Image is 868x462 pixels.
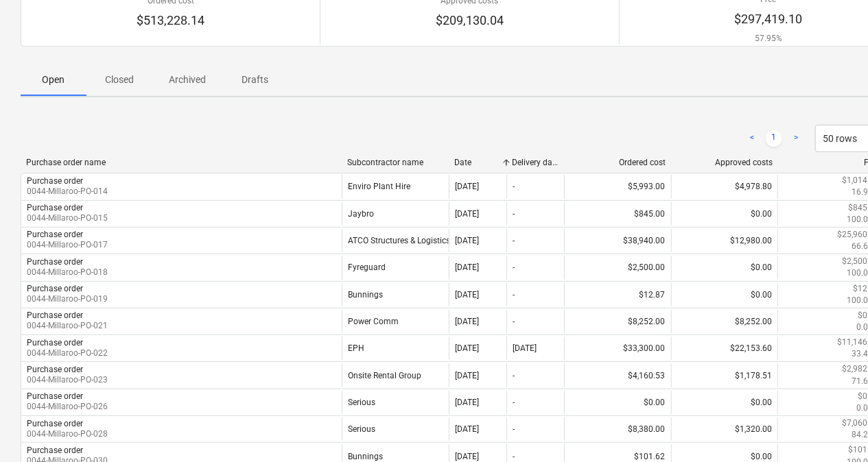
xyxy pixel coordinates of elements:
div: [DATE] [455,343,479,353]
p: 0044-Millaroo-PO-028 [27,428,108,440]
p: 0044-Millaroo-PO-026 [27,401,108,413]
div: Onsite Rental Group [342,363,449,387]
div: $4,978.80 [671,175,778,198]
div: $12,980.00 [671,229,778,252]
div: $0.00 [671,202,778,226]
div: $12.87 [564,283,671,306]
div: Purchase order [27,446,83,455]
div: $8,252.00 [564,310,671,333]
p: 0044-Millaroo-PO-017 [27,239,108,251]
div: Purchase order [27,230,83,239]
div: - [513,182,515,191]
div: $5,993.00 [564,175,671,198]
div: $38,940.00 [564,229,671,252]
div: $1,178.51 [671,363,778,387]
p: Open [37,73,70,87]
div: $1,320.00 [671,417,778,441]
div: - [513,290,515,300]
p: 0044-Millaroo-PO-019 [27,293,108,305]
div: - [513,398,515,407]
div: [DATE] [455,424,479,434]
div: Serious [342,391,449,414]
p: 0044-Millaroo-PO-021 [27,320,108,332]
div: $0.00 [671,391,778,414]
p: Closed [103,73,136,87]
p: 0044-Millaroo-PO-023 [27,374,108,386]
div: Subcontractor name [347,158,443,167]
div: $33,300.00 [564,337,671,360]
div: $2,500.00 [564,256,671,279]
div: Power Comm [342,310,449,333]
div: Purchase order [27,338,83,348]
div: Date [454,158,501,167]
div: Ordered cost [570,158,666,167]
div: Jaybro [342,202,449,226]
p: Drafts [239,73,272,87]
div: Fyreguard [342,256,449,279]
p: 0044-Millaroo-PO-018 [27,267,108,278]
div: - [513,424,515,434]
div: [DATE] [455,371,479,380]
p: $297,419.10 [734,11,802,27]
div: EPH [342,337,449,360]
p: 57.95% [734,33,802,45]
div: $845.00 [564,202,671,226]
div: [DATE] [455,182,479,191]
a: Page 1 is your current page [766,130,782,147]
div: - [513,209,515,219]
div: [DATE] [455,263,479,272]
div: [DATE] [455,317,479,326]
p: 0044-Millaroo-PO-022 [27,348,108,359]
div: $0.00 [671,283,778,306]
div: [DATE] [513,343,537,353]
div: - [513,452,515,461]
div: [DATE] [455,290,479,300]
div: Purchase order [27,176,83,186]
div: Approved costs [677,158,773,167]
div: $0.00 [671,256,778,279]
div: Serious [342,417,449,441]
p: $513,228.14 [137,12,204,29]
div: $8,380.00 [564,417,671,441]
div: Purchase order [27,391,83,401]
div: Purchase order [27,311,83,320]
div: $8,252.00 [671,310,778,333]
div: Purchase order [27,365,83,374]
div: [DATE] [455,236,479,245]
p: $209,130.04 [436,12,504,29]
div: - [513,236,515,245]
div: Purchase order [27,419,83,428]
div: [DATE] [455,452,479,461]
div: Bunnings [342,283,449,306]
a: Previous page [744,130,760,147]
div: Purchase order [27,203,83,212]
div: [DATE] [455,398,479,407]
a: Next page [788,130,804,147]
div: Purchase order [27,257,83,267]
div: - [513,263,515,272]
div: $22,153.60 [671,337,778,360]
div: ATCO Structures & Logistics Pty Ltd [342,229,449,252]
div: Enviro Plant Hire [342,175,449,198]
p: 0044-Millaroo-PO-014 [27,186,108,197]
div: Purchase order [27,284,83,293]
div: [DATE] [455,209,479,219]
div: - [513,317,515,326]
div: $0.00 [564,391,671,414]
p: Archived [169,73,206,87]
div: - [513,371,515,380]
div: Purchase order name [26,158,336,167]
div: Delivery date [512,158,559,167]
p: 0044-Millaroo-PO-015 [27,212,108,224]
div: $4,160.53 [564,363,671,387]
